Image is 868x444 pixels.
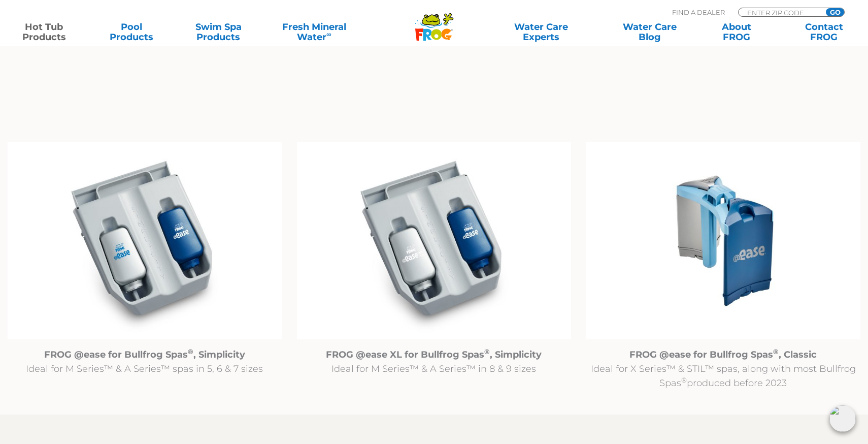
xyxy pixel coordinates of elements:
p: Find A Dealer [672,8,725,17]
sup: ® [188,347,193,356]
img: Untitled design (94) [586,142,860,340]
a: AboutFROG [703,22,771,42]
p: Ideal for M Series™ & A Series™ spas in 5, 6 & 7 sizes [8,347,282,376]
p: Ideal for X Series™ & STIL™ spas, along with most Bullfrog Spas produced before 2023 [586,347,860,390]
a: Hot TubProducts [10,22,78,42]
sup: ® [484,347,490,356]
strong: FROG @ease for Bullfrog Spas , Classic [629,349,817,360]
strong: FROG @ease XL for Bullfrog Spas , Simplicity [326,349,542,360]
a: Fresh MineralWater∞ [272,22,356,42]
input: Zip Code Form [746,8,815,17]
img: openIcon [829,405,856,432]
input: GO [826,8,844,16]
a: Swim SpaProducts [185,22,253,42]
strong: FROG @ease for Bullfrog Spas , Simplicity [44,349,245,360]
sup: ® [773,347,779,356]
sup: ∞ [326,30,331,38]
img: @ease_Bullfrog_FROG @ease R180 for Bullfrog Spas with Filter [8,142,282,340]
a: ContactFROG [790,22,858,42]
a: PoolProducts [97,22,165,42]
p: Ideal for M Series™ & A Series™ in 8 & 9 sizes [297,347,571,376]
sup: ® [681,376,687,384]
img: @ease_Bullfrog_FROG @easeXL for Bullfrog Spas with Filter [297,142,571,340]
a: Water CareExperts [486,22,596,42]
a: Water CareBlog [616,22,684,42]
